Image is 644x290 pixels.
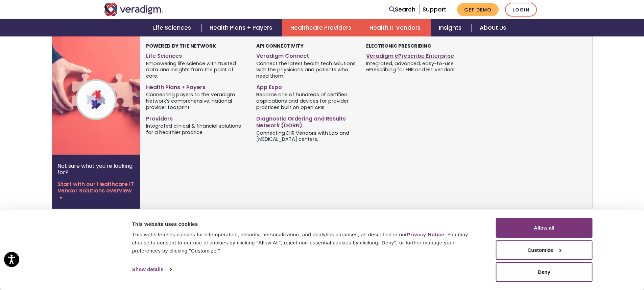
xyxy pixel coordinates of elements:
[496,240,593,260] button: Customize
[496,262,593,282] button: Deny
[146,122,246,135] span: Integrated clinical & financial solutions for a healthier practice.
[201,19,282,36] a: Health Plans + Payers
[132,231,481,255] div: This website uses cookies for site operation, security, personalization, and analytics purposes, ...
[505,3,537,17] a: Login
[132,264,171,274] a: Show details
[104,3,163,16] img: Veradigm logo
[472,19,514,36] a: About Us
[256,50,356,60] a: Veradigm Connect
[361,19,431,36] a: Health IT Vendors
[256,43,304,49] strong: API Connectivity
[256,81,356,91] a: App Expo
[145,19,201,36] a: Life Sciences
[146,60,246,79] span: Empowering life science with trusted data and insights from the point of care.
[52,36,161,155] img: Veradigm Network
[256,91,356,111] span: Become one of hundreds of certified applications and devices for provider practices built on open...
[423,5,446,14] a: Support
[389,5,415,14] a: Search
[132,220,481,228] div: This website uses cookies
[366,60,466,73] span: Integrated, advanced, easy-to-use ePrescribing for EHR and HIT vendors.
[146,113,246,123] a: Providers
[256,113,356,130] a: Diagnostic Ordering and Results Network (DORN)
[514,241,636,282] iframe: Drift Chat Widget
[407,232,444,237] a: Privacy Notice
[146,43,216,49] strong: Powered by the Network
[256,129,356,142] span: Connecting EHR Vendors with Lab and [MEDICAL_DATA] centers.
[146,91,246,111] span: Connecting payers to the Veradigm Network’s comprehensive, national provider footprint.
[366,50,466,60] a: Veradigm ePrescribe Enterprise
[146,50,246,60] a: Life Sciences
[57,163,135,176] p: Not sure what you're looking for?
[146,81,246,91] a: Health Plans + Payers
[256,60,356,79] span: Connect the latest health tech solutions with the physicians and patients who need them.
[282,19,361,36] a: Healthcare Providers
[431,19,472,36] a: Insights
[366,43,431,49] strong: Electronic Prescribing
[457,3,499,16] a: Get Demo
[57,181,135,201] a: Start with our Healthcare IT Vendor Solutions overview
[496,218,593,238] button: Allow all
